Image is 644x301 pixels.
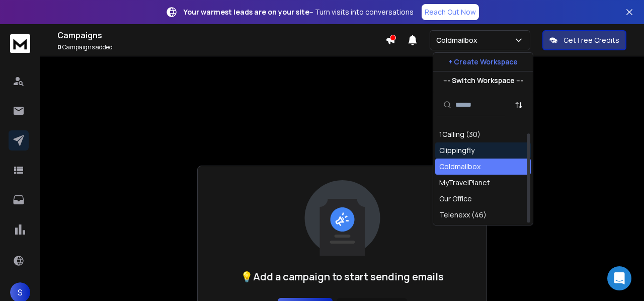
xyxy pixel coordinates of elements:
[439,162,480,172] div: Coldmailbox
[439,129,480,139] div: 1Calling (30)
[607,266,631,290] div: Open Intercom Messenger
[542,30,626,50] button: Get Free Credits
[509,95,529,115] button: Sort by Sort A-Z
[563,35,619,45] p: Get Free Credits
[57,43,385,51] p: Campaigns added
[448,57,518,67] p: + Create Workspace
[422,4,479,20] a: Reach Out Now
[439,145,474,156] div: Clippingfly
[425,7,476,17] p: Reach Out Now
[443,76,523,86] p: --- Switch Workspace ---
[433,53,533,71] button: + Create Workspace
[439,194,472,204] div: Our Office
[184,7,309,17] strong: Your warmest leads are on your site
[439,210,487,220] div: Telenexx (46)
[10,34,30,53] img: logo
[436,35,481,45] p: Coldmailbox
[57,43,61,51] span: 0
[57,29,385,41] h1: Campaigns
[184,7,414,17] p: – Turn visits into conversations
[439,178,490,188] div: MyTravelPlanet
[240,270,444,284] h1: 💡Add a campaign to start sending emails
